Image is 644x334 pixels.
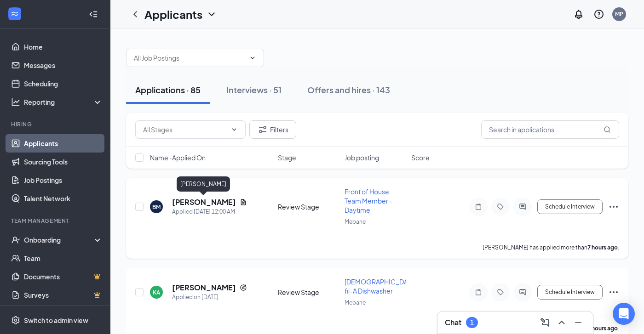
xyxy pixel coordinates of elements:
a: Job Postings [24,171,103,189]
a: Messages [24,56,103,74]
svg: Note [473,203,484,210]
a: SurveysCrown [24,286,103,304]
div: BM [152,203,161,211]
span: Score [411,153,430,162]
button: ComposeMessage [538,315,552,330]
input: All Stages [143,125,227,135]
svg: Ellipses [608,201,619,212]
span: Stage [278,153,296,162]
div: Open Intercom Messenger [613,303,635,325]
b: 8 hours ago [587,325,618,332]
svg: ActiveChat [517,203,528,210]
svg: ChevronDown [230,126,238,133]
div: Offers and hires · 143 [307,84,390,96]
svg: Ellipses [608,287,619,298]
div: Onboarding [24,235,95,244]
a: DocumentsCrown [24,267,103,286]
div: [PERSON_NAME] [177,176,230,192]
input: Search in applications [481,120,619,139]
div: 1 [470,319,474,327]
svg: Tag [495,289,506,296]
svg: Settings [11,316,20,325]
h1: Applicants [144,6,202,22]
div: Hiring [11,120,101,128]
svg: ChevronDown [206,9,217,20]
button: Filter Filters [249,120,296,139]
svg: Reapply [240,284,247,291]
button: Schedule Interview [537,199,603,214]
input: All Job Postings [134,53,245,63]
svg: ChevronLeft [130,9,141,20]
svg: UserCheck [11,235,20,244]
svg: ActiveChat [517,289,528,296]
span: [DEMOGRAPHIC_DATA]-fil-A Dishwasher [345,277,420,295]
span: Name · Applied On [150,153,206,162]
p: [PERSON_NAME] has applied more than . [483,243,619,251]
h3: Chat [445,317,461,328]
span: Mebane [345,218,366,225]
b: 7 hours ago [587,244,618,251]
a: Team [24,249,103,267]
div: KA [153,289,160,296]
a: Sourcing Tools [24,153,103,171]
svg: MagnifyingGlass [604,126,611,133]
a: Talent Network [24,189,103,208]
a: Scheduling [24,74,103,93]
svg: Filter [257,124,268,135]
button: Minimize [571,315,586,330]
div: Applications · 85 [135,84,201,96]
svg: Note [473,289,484,296]
div: Team Management [11,217,101,225]
span: Mebane [345,299,366,306]
svg: ChevronUp [556,317,567,328]
svg: WorkstreamLogo [10,9,19,18]
a: Home [24,38,103,56]
svg: Tag [495,203,506,210]
div: Review Stage [278,202,339,211]
div: Reporting [24,97,103,107]
div: Switch to admin view [24,316,88,325]
div: Applied [DATE] 12:00 AM [172,207,247,216]
div: Interviews · 51 [226,84,282,96]
svg: QuestionInfo [593,9,604,20]
div: MP [615,10,623,18]
svg: Document [240,198,247,206]
span: Job posting [345,153,379,162]
span: Front of House Team Member - Daytime [345,187,392,214]
svg: ChevronDown [249,54,256,62]
svg: Collapse [89,10,98,19]
svg: Notifications [573,9,584,20]
h5: [PERSON_NAME] [172,283,236,293]
a: Applicants [24,134,103,153]
h5: [PERSON_NAME] [172,197,236,207]
svg: Minimize [573,317,584,328]
button: Schedule Interview [537,285,603,300]
svg: Analysis [11,97,20,107]
button: ChevronUp [554,315,569,330]
div: Applied on [DATE] [172,293,247,302]
svg: ComposeMessage [540,317,551,328]
div: Review Stage [278,288,339,297]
